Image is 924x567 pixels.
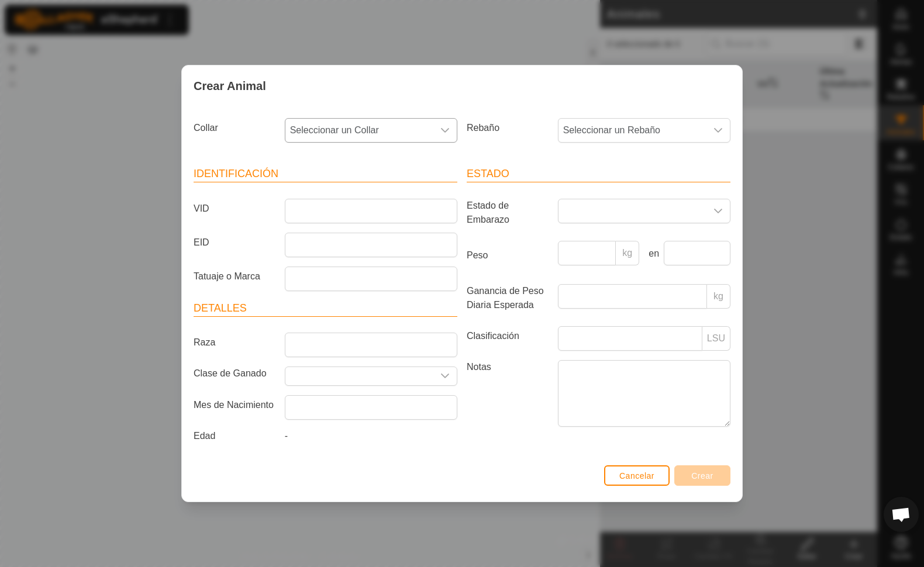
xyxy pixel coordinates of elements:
[189,395,280,415] label: Mes de Nacimiento
[462,241,553,270] label: Peso
[189,333,280,352] label: Raza
[433,119,457,142] div: dropdown trigger
[674,465,730,486] button: Crear
[189,429,280,443] label: Edad
[462,118,553,138] label: Rebaño
[558,119,706,142] span: Seleccionar un Rebaño
[706,199,730,223] div: dropdown trigger
[462,199,553,227] label: Estado de Embarazo
[706,119,730,142] div: dropdown trigger
[285,119,433,142] span: Seleccionar un Collar
[884,497,919,532] div: Chat abierto
[644,247,659,261] label: en
[194,77,266,95] span: Crear Animal
[194,300,457,317] header: Detalles
[604,465,670,486] button: Cancelar
[189,199,280,219] label: VID
[433,367,457,385] div: dropdown trigger
[189,367,280,381] label: Clase de Ganado
[462,326,553,346] label: Clasificación
[194,166,457,182] header: Identificación
[616,241,639,265] p-inputgroup-addon: kg
[619,471,654,480] span: Cancelar
[285,367,433,385] input: Seleccione o ingrese una Clase de Ganado
[462,284,553,312] label: Ganancia de Peso Diaria Esperada
[189,267,280,286] label: Tatuaje o Marca
[189,118,280,138] label: Collar
[467,166,730,182] header: Estado
[707,284,730,309] p-inputgroup-addon: kg
[189,233,280,253] label: EID
[691,471,713,480] span: Crear
[462,360,553,426] label: Notas
[702,326,730,351] p-inputgroup-addon: LSU
[285,431,288,441] span: -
